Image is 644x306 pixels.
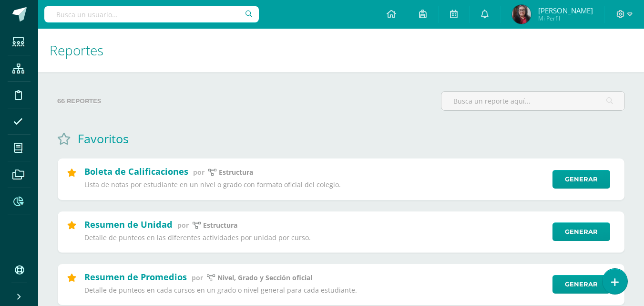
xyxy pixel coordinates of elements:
h1: Favoritos [78,130,129,147]
p: estructura [203,221,237,230]
p: Lista de notas por estudiante en un nivel o grado con formato oficial del colegio. [84,180,546,189]
a: Generar [552,222,610,241]
input: Busca un usuario... [44,6,259,22]
input: Busca un reporte aquí... [441,92,624,110]
p: Detalle de punteos en las diferentes actividades por unidad por curso. [84,233,546,242]
span: Mi Perfil [538,14,593,22]
h2: Resumen de Unidad [84,219,173,230]
p: estructura [219,168,253,177]
span: por [192,273,203,282]
a: Generar [552,275,610,294]
span: [PERSON_NAME] [538,6,593,15]
span: Reportes [50,41,103,59]
h2: Boleta de Calificaciones [84,166,188,177]
label: 66 reportes [57,91,433,111]
span: por [177,221,189,230]
p: Detalle de punteos en cada cursos en un grado o nivel general para cada estudiante. [84,286,546,295]
span: por [193,168,204,177]
a: Generar [552,170,610,189]
p: Nivel, Grado y Sección oficial [217,274,312,282]
img: 4f1d20c8bafb3cbeaa424ebc61ec86ed.png [512,5,531,24]
h2: Resumen de Promedios [84,271,187,283]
